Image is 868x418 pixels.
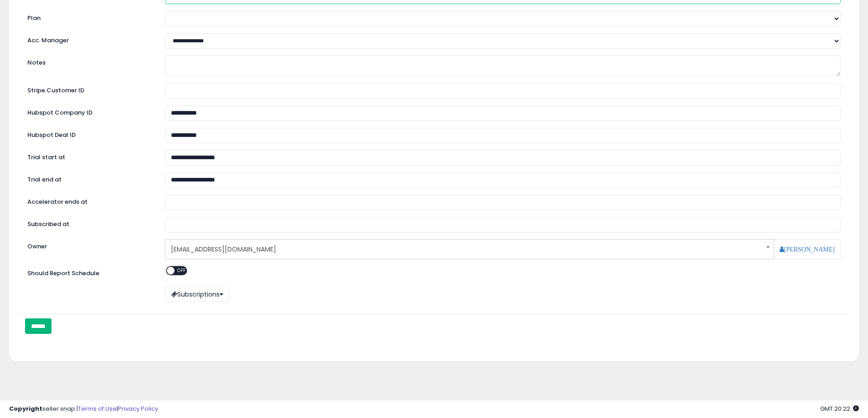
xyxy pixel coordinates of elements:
label: Subscribed at [21,217,158,229]
label: Trial end at [21,172,158,184]
label: Trial start at [21,150,158,162]
a: Terms of Use [78,404,117,413]
label: Plan [21,11,158,23]
div: seller snap | | [9,405,158,413]
span: [EMAIL_ADDRESS][DOMAIN_NAME] [171,242,756,257]
label: Notes [21,55,158,67]
label: Accelerator ends at [21,195,158,206]
label: Hubspot Deal ID [21,128,158,140]
label: Hubspot Company ID [21,106,158,117]
span: OFF [175,267,190,274]
span: 2025-08-13 20:22 GMT [820,404,859,413]
label: Stripe Customer ID [21,83,158,95]
button: Subscriptions [165,287,229,302]
strong: Copyright [9,404,42,413]
a: [PERSON_NAME] [780,246,835,252]
label: Owner [27,242,47,251]
a: Privacy Policy [118,404,158,413]
label: Acc. Manager [21,33,158,45]
label: Should Report Schedule [27,269,99,278]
